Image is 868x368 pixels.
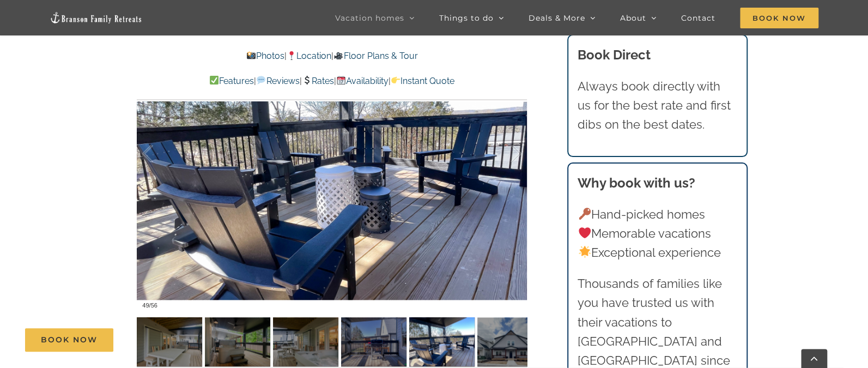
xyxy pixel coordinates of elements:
span: Contact [681,14,715,22]
img: ❤️ [579,227,591,239]
img: 💲 [302,76,311,85]
img: Camp-Stillwater-1135-scaled.jpg-nggid03746-ngg0dyn-120x90-00f0w010c011r110f110r010t010.jpg [409,317,475,366]
a: Photos [246,51,284,61]
b: Book Direct [578,47,651,63]
img: 🔑 [579,208,591,220]
span: Things to do [439,14,494,22]
img: 📸 [247,51,256,60]
a: Rates [302,76,334,86]
img: 💬 [257,76,265,85]
span: About [620,14,646,22]
p: Hand-picked homes Memorable vacations Exceptional experience [578,205,737,263]
a: Floor Plans & Tour [333,51,417,61]
img: 👉 [391,76,400,85]
img: Camp-Stillwater-at-Table-Rock-Lake-Branson-Family-Retreats-vacation-home-1119-scaled.jpg-nggid041... [273,317,338,366]
img: Camp-Stillwater-at-Table-Rock-Lake-Branson-Family-Retreats-vacation-home-1112-scaled.jpg-nggid041... [137,317,202,366]
span: Deals & More [529,14,585,22]
p: | | [137,49,527,63]
p: Always book directly with us for the best rate and first dibs on the best dates. [578,77,737,135]
span: Vacation homes [335,14,404,22]
a: Book Now [25,328,113,352]
img: 📍 [287,51,296,60]
img: 🌟 [579,246,591,258]
img: ✅ [210,76,218,85]
a: Instant Quote [391,76,454,86]
img: Camp-Stillwater-vacation-home-rental-Table-Rock-Lake-1149-scaled.jpg-nggid03780-ngg0dyn-120x90-00... [477,317,543,366]
a: Features [209,76,254,86]
img: 📆 [337,76,345,85]
span: Book Now [41,335,98,345]
p: | | | | [137,74,527,88]
img: 🎥 [334,51,343,60]
h3: Why book with us? [578,173,737,193]
span: Book Now [740,8,818,28]
img: Camp-Stillwater-1115-scaled.jpg-nggid03728-ngg0dyn-120x90-00f0w010c011r110f110r010t010.jpg [341,317,406,366]
a: Availability [336,76,389,86]
a: Reviews [256,76,299,86]
img: Branson Family Retreats Logo [50,11,142,24]
img: Camp-Stillwater-at-Table-Rock-Lake-Branson-Family-Retreats-vacation-home-1113-scaled.jpg-nggid041... [205,317,270,366]
a: Location [287,51,331,61]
